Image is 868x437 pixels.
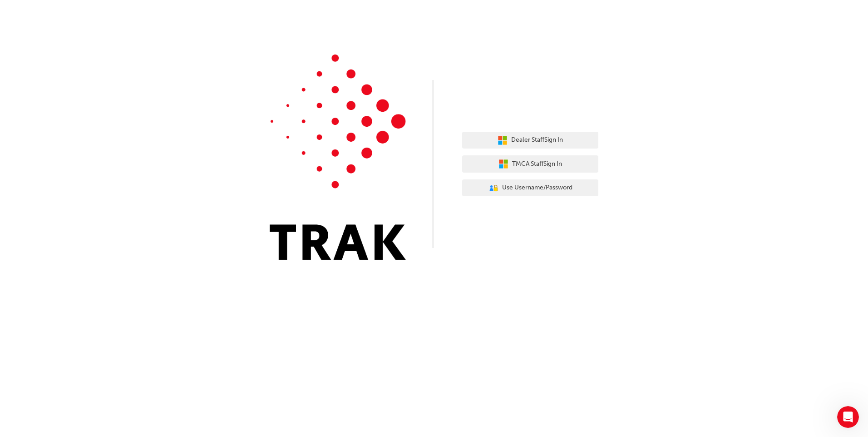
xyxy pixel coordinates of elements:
iframe: Intercom live chat [837,406,859,428]
button: Dealer StaffSign In [462,132,598,149]
span: TMCA Staff Sign In [512,159,562,169]
img: Trak [270,55,406,260]
button: Use Username/Password [462,179,598,197]
span: Use Username/Password [502,183,572,193]
button: TMCA StaffSign In [462,155,598,173]
span: Dealer Staff Sign In [511,135,563,145]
